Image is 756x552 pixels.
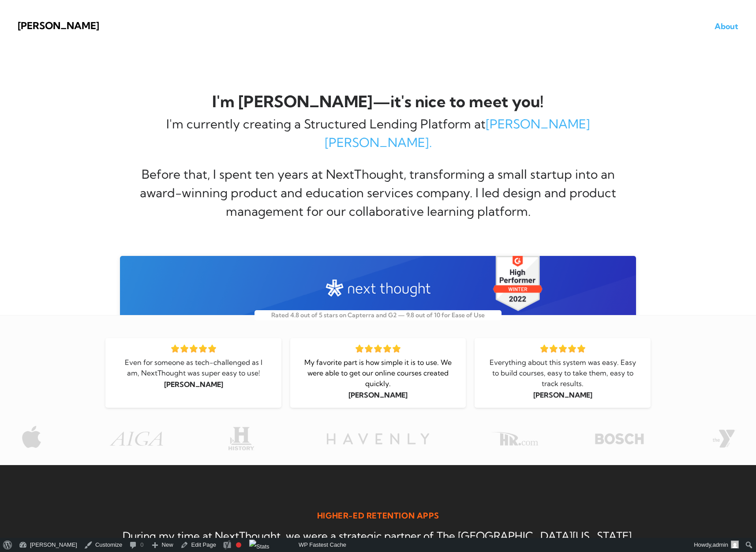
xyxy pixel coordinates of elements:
img: b-logo@2x-1 [593,430,646,447]
img: ico-5-star-rating-gradient-small2 [540,345,585,353]
div: Focus keyphrase not set [236,542,241,548]
span: My favorite part is how simple it is to use. We were able to get our online courses created quickly. [304,358,452,388]
img: hv-logo@2x-1 [325,430,432,448]
span: I'm [PERSON_NAME]—it's nice to meet you! [212,91,544,111]
img: ico-5-star-rating-gradient-small2 [356,345,400,353]
span: 0 [140,538,143,552]
p: Even for someone as tech-challenged as I am, NextThought was super easy to use! [119,357,268,378]
img: ai-logo@2x [110,432,163,446]
span: Rated 4.8 out of 5 stars on Capterra and G2 — 9.8 out of 10 for Ease of Use [271,311,485,319]
span: [PERSON_NAME] [533,391,592,399]
span: New [162,538,173,552]
a: [PERSON_NAME] [18,21,99,30]
a: Howdy, [691,538,742,552]
a: About [715,21,738,31]
img: hr-logo@2x-1 [488,428,541,449]
a: Customize [81,538,126,552]
img: h-logo@2x-2 [215,427,268,451]
span: [PERSON_NAME] [164,380,223,389]
a: [PERSON_NAME] [PERSON_NAME]. [325,116,590,150]
span: Before that, I spent ten years at NextThought, transforming a small startup into an award-winning... [140,166,616,219]
img: ico-5-star-rating-gradient-small2 [171,345,216,353]
img: a-logo2@2x-2 [5,425,58,449]
span: admin [713,541,728,548]
a: WP Fastest Cache [296,538,350,552]
span: [PERSON_NAME] [348,391,408,399]
a: NextThought Learning Platform [120,256,636,527]
span: HIGHER-ED RETENTION APPS [317,511,439,521]
a: [PERSON_NAME] [15,538,81,552]
img: y-logo@2x-2 [698,427,751,451]
a: Edit Page [177,538,220,552]
span: I'm currently creating a Structured Lending Platform at [166,116,590,150]
p: Everything about this system was easy. Easy to build courses, easy to take them, easy to track re... [488,357,637,389]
